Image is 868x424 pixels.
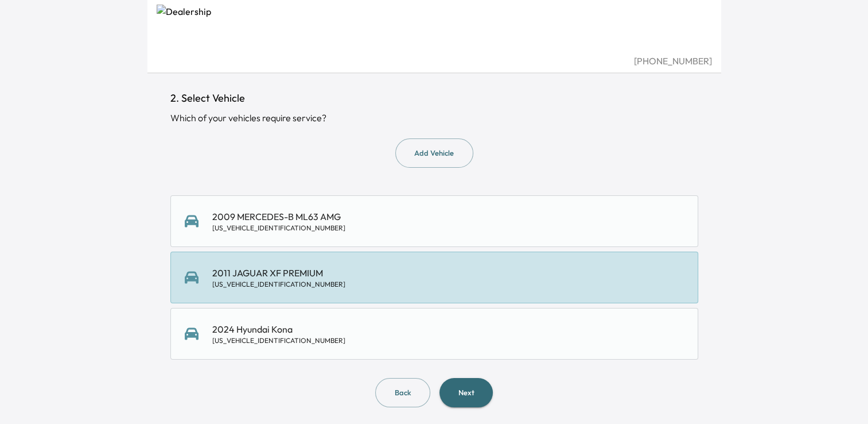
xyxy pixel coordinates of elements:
[212,280,345,289] div: [US_VEHICLE_IDENTIFICATION_NUMBER]
[212,322,345,345] div: 2024 Hyundai Kona
[439,378,493,407] button: Next
[395,138,473,168] button: Add Vehicle
[170,90,698,106] h1: 2. Select Vehicle
[157,54,712,68] div: [PHONE_NUMBER]
[212,266,345,289] div: 2011 JAGUAR XF PREMIUM
[170,111,698,125] div: Which of your vehicles require service?
[212,336,345,345] div: [US_VEHICLE_IDENTIFICATION_NUMBER]
[375,378,430,407] button: Back
[212,210,345,233] div: 2009 MERCEDES-B ML63 AMG
[157,5,712,54] img: Dealership
[212,223,345,233] div: [US_VEHICLE_IDENTIFICATION_NUMBER]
